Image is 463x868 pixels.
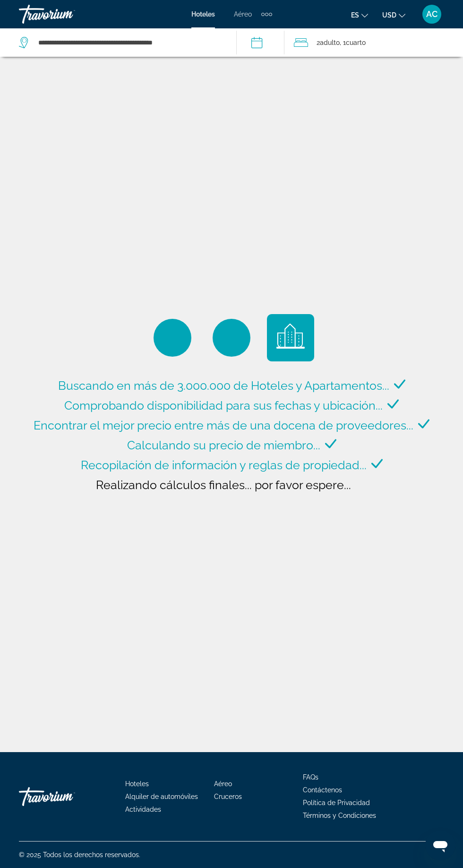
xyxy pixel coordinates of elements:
[284,28,463,57] button: Travelers: 2 adults, 0 children
[303,786,342,794] a: Contáctenos
[346,39,366,46] span: Cuarto
[351,8,368,22] button: Change language
[34,418,413,432] span: Encontrar el mejor precio entre más de una docena de proveedores...
[317,36,340,49] span: 2
[58,378,389,393] span: Buscando en más de 3.000.000 de Hoteles y Apartamentos...
[19,782,113,811] a: Travorium
[426,9,437,19] span: AC
[382,11,396,19] span: USD
[191,10,215,18] a: Hoteles
[214,780,232,788] a: Aéreo
[81,458,367,472] span: Recopilación de información y reglas de propiedad...
[420,4,444,24] button: User Menu
[125,780,149,788] a: Hoteles
[236,28,284,57] button: Check-in date: Jun 1, 2026 Check-out date: Jun 30, 2026
[214,793,242,800] a: Cruceros
[303,773,318,781] a: FAQs
[127,438,320,452] span: Calculando su precio de miembro...
[19,851,140,859] span: © 2025 Todos los derechos reservados.
[303,799,370,807] a: Política de Privacidad
[261,7,272,22] button: Extra navigation items
[382,8,405,22] button: Change currency
[125,793,198,800] a: Alquiler de automóviles
[19,2,113,26] a: Travorium
[303,812,376,819] a: Términos y Condiciones
[125,806,161,813] a: Actividades
[340,36,366,49] span: , 1
[351,11,359,19] span: es
[96,478,351,492] span: Realizando cálculos finales... por favor espere...
[64,398,383,412] span: Comprobando disponibilidad para sus fechas y ubicación...
[234,10,252,18] a: Aéreo
[320,39,340,46] span: Adulto
[425,830,455,860] iframe: Botón para iniciar la ventana de mensajería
